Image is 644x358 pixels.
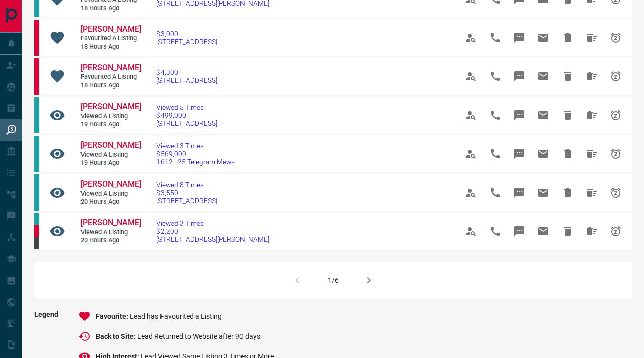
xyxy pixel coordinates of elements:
a: [PERSON_NAME] [80,179,141,190]
span: Viewed a Listing [80,190,141,198]
span: Hide [555,103,580,127]
a: Viewed 5 Times$499,000[STREET_ADDRESS] [156,103,217,127]
span: Call [483,26,507,50]
span: Hide [555,181,580,205]
span: [PERSON_NAME] [80,63,141,72]
a: [PERSON_NAME] [80,24,141,35]
span: [STREET_ADDRESS][PERSON_NAME] [156,235,269,243]
span: Hide [555,219,580,243]
span: Email [531,64,555,88]
a: [PERSON_NAME] [80,102,141,112]
span: 20 hours ago [80,198,141,206]
span: Message [507,64,531,88]
span: Snooze [604,26,628,50]
span: Hide All from Allan Oliver [580,181,604,205]
span: [STREET_ADDRESS] [156,38,217,46]
span: View Profile [459,219,483,243]
span: 18 hours ago [80,43,141,51]
div: condos.ca [34,97,39,133]
span: Snooze [604,142,628,166]
span: 19 hours ago [80,159,141,167]
span: $3,000 [156,30,217,38]
a: [PERSON_NAME] [80,218,141,228]
a: $4,300[STREET_ADDRESS] [156,68,217,84]
span: Message [507,103,531,127]
span: Viewed a Listing [80,151,141,159]
div: property.ca [34,20,39,56]
span: Lead Returned to Website after 90 days [137,332,260,340]
div: 1/6 [328,276,339,284]
span: Snooze [604,181,628,205]
span: Call [483,181,507,205]
a: Viewed 8 Times$3,550[STREET_ADDRESS] [156,181,217,205]
span: View Profile [459,26,483,50]
a: [PERSON_NAME] [80,140,141,151]
span: Email [531,142,555,166]
span: Message [507,181,531,205]
div: condos.ca [34,136,39,172]
span: Snooze [604,64,628,88]
span: View Profile [459,142,483,166]
span: Viewed a Listing [80,112,141,121]
span: Hide All from Lindsay Russell [580,219,604,243]
span: 19 hours ago [80,120,141,129]
span: Message [507,219,531,243]
span: Call [483,142,507,166]
span: Favourited a Listing [80,34,141,43]
span: View Profile [459,181,483,205]
span: Favourite [96,312,130,320]
span: [STREET_ADDRESS] [156,119,217,127]
span: Hide [555,142,580,166]
span: Message [507,26,531,50]
span: Hide [555,26,580,50]
span: View Profile [459,103,483,127]
span: [PERSON_NAME] [80,179,141,189]
span: $499,000 [156,111,217,119]
span: [PERSON_NAME] [80,218,141,227]
span: $2,200 [156,227,269,235]
span: Email [531,219,555,243]
span: Viewed 8 Times [156,181,217,189]
span: Viewed 5 Times [156,103,217,111]
span: $569,000 [156,150,235,158]
span: Viewed 3 Times [156,142,235,150]
div: condos.ca [34,213,39,225]
span: 1612 - 25 Telegram Mews [156,158,235,166]
span: Favourited a Listing [80,73,141,81]
span: Email [531,26,555,50]
span: Call [483,219,507,243]
span: Snooze [604,103,628,127]
span: Call [483,64,507,88]
a: Viewed 3 Times$569,0001612 - 25 Telegram Mews [156,142,235,166]
span: Email [531,103,555,127]
span: [PERSON_NAME] [80,24,141,34]
span: Message [507,142,531,166]
span: Hide All from Davlat Amonov [580,142,604,166]
span: Viewed a Listing [80,228,141,237]
a: [PERSON_NAME] [80,63,141,73]
span: Hide [555,64,580,88]
span: [STREET_ADDRESS] [156,76,217,84]
span: Hide All from Laura Siracusa [580,26,604,50]
span: Snooze [604,219,628,243]
div: mrloft.ca [34,237,39,249]
span: Lead has Favourited a Listing [130,312,222,320]
span: Viewed 3 Times [156,219,269,227]
span: 18 hours ago [80,4,141,13]
span: [STREET_ADDRESS] [156,197,217,205]
span: View Profile [459,64,483,88]
span: Hide All from Davlat Amonov [580,103,604,127]
a: $3,000[STREET_ADDRESS] [156,30,217,46]
span: $4,300 [156,68,217,76]
div: property.ca [34,58,39,95]
a: Viewed 3 Times$2,200[STREET_ADDRESS][PERSON_NAME] [156,219,269,243]
span: Hide All from Laura Siracusa [580,64,604,88]
span: Back to Site [96,332,137,340]
span: [PERSON_NAME] [80,140,141,150]
span: 18 hours ago [80,81,141,90]
div: property.ca [34,225,39,237]
span: [PERSON_NAME] [80,102,141,111]
span: Call [483,103,507,127]
div: condos.ca [34,174,39,211]
span: Email [531,181,555,205]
